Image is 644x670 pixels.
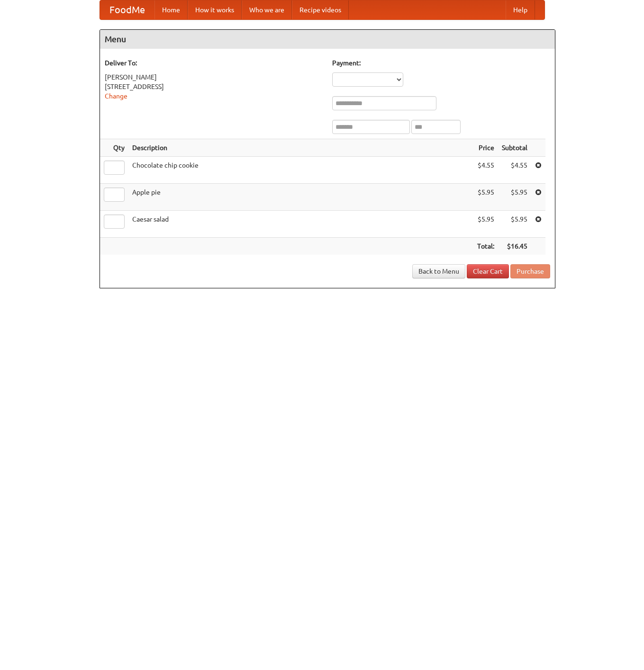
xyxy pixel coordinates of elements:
[498,139,531,157] th: Subtotal
[506,0,535,19] a: Help
[467,264,509,278] a: Clear Cart
[100,30,555,49] h4: Menu
[473,184,498,211] td: $5.95
[100,0,154,19] a: FoodMe
[105,82,323,91] div: [STREET_ADDRESS]
[498,184,531,211] td: $5.95
[498,238,531,255] th: $16.45
[473,139,498,157] th: Price
[128,157,473,184] td: Chocolate chip cookie
[242,0,292,19] a: Who we are
[332,58,550,68] h5: Payment:
[498,211,531,238] td: $5.95
[473,211,498,238] td: $5.95
[510,264,550,278] button: Purchase
[105,92,127,100] a: Change
[292,0,349,19] a: Recipe videos
[105,58,323,68] h5: Deliver To:
[105,72,323,82] div: [PERSON_NAME]
[412,264,465,278] a: Back to Menu
[100,139,128,157] th: Qty
[128,184,473,211] td: Apple pie
[473,238,498,255] th: Total:
[128,211,473,238] td: Caesar salad
[473,157,498,184] td: $4.55
[188,0,242,19] a: How it works
[128,139,473,157] th: Description
[154,0,188,19] a: Home
[498,157,531,184] td: $4.55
